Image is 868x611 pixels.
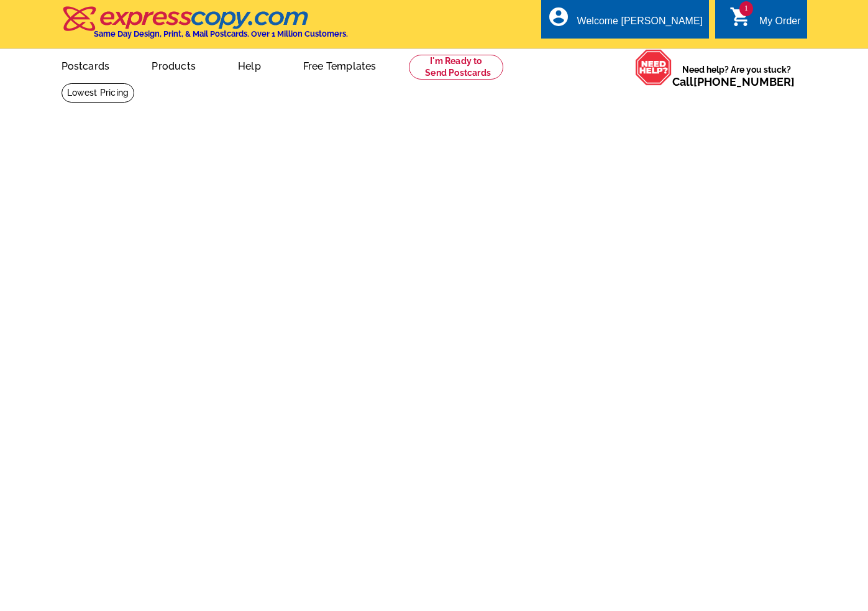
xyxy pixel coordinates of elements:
div: Welcome [PERSON_NAME] [577,16,703,33]
a: Same Day Design, Print, & Mail Postcards. Over 1 Million Customers. [62,15,348,39]
a: Products [132,50,216,80]
h4: Same Day Design, Print, & Mail Postcards. Over 1 Million Customers. [94,29,348,39]
span: Call [672,75,795,88]
span: 1 [739,1,753,16]
img: help [635,49,672,86]
i: shopping_cart [729,6,752,28]
div: My Order [759,16,801,33]
a: Help [218,50,281,80]
a: Postcards [42,50,130,80]
span: Need help? Are you stuck? [672,63,801,88]
a: 1 shopping_cart My Order [729,14,801,29]
a: [PHONE_NUMBER] [693,75,795,88]
i: account_circle [547,6,570,28]
a: Free Templates [283,50,396,80]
